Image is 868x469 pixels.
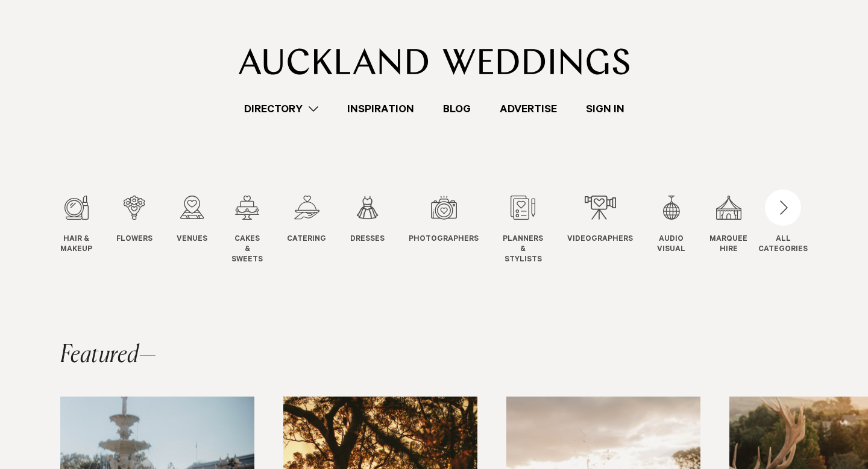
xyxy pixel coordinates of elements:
a: Advertise [485,101,571,117]
a: Inspiration [333,101,429,117]
swiper-slide: 11 / 12 [709,196,772,265]
swiper-slide: 3 / 12 [177,196,231,265]
a: Cakes & Sweets [231,196,263,265]
a: Sign In [571,101,639,117]
img: Auckland Weddings Logo [239,48,630,75]
a: Planners & Stylists [503,196,543,265]
span: Marquee Hire [709,235,747,255]
swiper-slide: 10 / 12 [657,196,709,265]
a: Hair & Makeup [60,196,92,255]
button: ALLCATEGORIES [758,196,808,252]
swiper-slide: 8 / 12 [503,196,567,265]
swiper-slide: 4 / 12 [231,196,287,265]
a: Directory [230,101,333,117]
swiper-slide: 9 / 12 [567,196,657,265]
a: Photographers [409,196,479,245]
a: Videographers [567,196,633,245]
swiper-slide: 5 / 12 [287,196,350,265]
a: Marquee Hire [709,196,747,255]
span: Cakes & Sweets [231,235,263,265]
span: Photographers [409,235,479,245]
swiper-slide: 7 / 12 [409,196,503,265]
h2: Featured [60,343,157,368]
span: Hair & Makeup [60,235,92,255]
a: Audio Visual [657,196,685,255]
span: Dresses [350,235,385,245]
span: Audio Visual [657,235,685,255]
a: Venues [177,196,207,245]
swiper-slide: 2 / 12 [116,196,177,265]
a: Flowers [116,196,153,245]
a: Blog [429,101,485,117]
span: Videographers [567,235,633,245]
span: Flowers [116,235,153,245]
swiper-slide: 1 / 12 [60,196,116,265]
span: Planners & Stylists [503,235,543,265]
a: Catering [287,196,326,245]
a: Dresses [350,196,385,245]
div: ALL CATEGORIES [758,235,808,255]
span: Catering [287,235,326,245]
span: Venues [177,235,207,245]
swiper-slide: 6 / 12 [350,196,409,265]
